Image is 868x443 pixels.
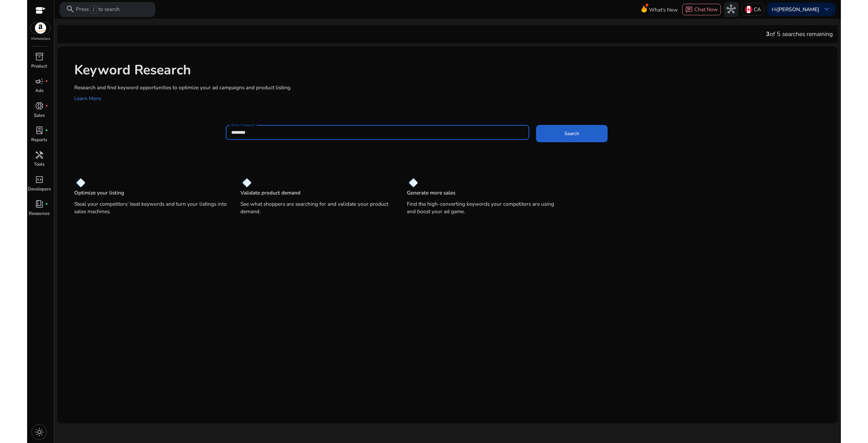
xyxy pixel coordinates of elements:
[45,105,48,108] span: fiber_manual_record
[34,112,45,119] p: Sales
[35,428,44,437] span: light_mode
[35,126,44,135] span: lab_profile
[27,174,51,198] a: code_blocksDevelopers
[27,198,51,223] a: book_4fiber_manual_recordResources
[777,6,819,13] b: [PERSON_NAME]
[35,151,44,160] span: handyman
[407,189,455,197] p: Generate more sales
[45,203,48,206] span: fiber_manual_record
[27,149,51,173] a: handymanTools
[27,51,51,75] a: inventory_2Product
[682,4,721,15] button: chatChat Now
[90,5,97,14] span: /
[727,5,735,14] span: hub
[29,210,50,217] p: Resources
[536,125,608,142] button: Search
[31,137,47,144] p: Reports
[694,6,718,13] span: Chat Now
[231,123,255,127] mat-label: Enter Keyword
[745,6,752,13] img: ca.svg
[27,125,51,149] a: lab_profilefiber_manual_recordReports
[28,186,51,193] p: Developers
[35,77,44,86] span: campaign
[74,189,124,197] p: Optimize your listing
[76,5,120,14] p: Press to search
[35,101,44,110] span: donut_small
[27,75,51,100] a: campaignfiber_manual_recordAds
[27,100,51,125] a: donut_smallfiber_manual_recordSales
[31,36,50,41] p: Marketplace
[74,178,85,187] img: diamond.svg
[35,52,44,61] span: inventory_2
[74,62,831,78] h1: Keyword Research
[407,200,559,215] p: Find the high-converting keywords your competitors are using and boost your ad game.
[649,4,678,16] span: What's New
[74,84,831,91] p: Research and find keyword opportunities to optimize your ad campaigns and product listing.
[74,200,227,215] p: Steal your competitors’ best keywords and turn your listings into sales machines.
[45,80,48,83] span: fiber_manual_record
[766,30,833,38] div: of 5 searches remaining
[240,189,300,197] p: Validate product demand
[240,178,252,187] img: diamond.svg
[45,129,48,132] span: fiber_manual_record
[822,5,831,14] span: keyboard_arrow_down
[74,95,101,102] a: Learn More
[31,22,51,34] img: amazon.svg
[724,2,739,17] button: hub
[685,6,693,14] span: chat
[407,178,418,187] img: diamond.svg
[240,200,393,215] p: See what shoppers are searching for and validate your product demand.
[35,175,44,184] span: code_blocks
[35,88,43,94] p: Ads
[66,5,75,14] span: search
[565,130,579,137] span: Search
[34,161,44,168] p: Tools
[766,30,770,38] span: 3
[35,200,44,208] span: book_4
[31,63,47,70] p: Product
[772,7,819,12] p: Hi
[754,3,761,15] p: CA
